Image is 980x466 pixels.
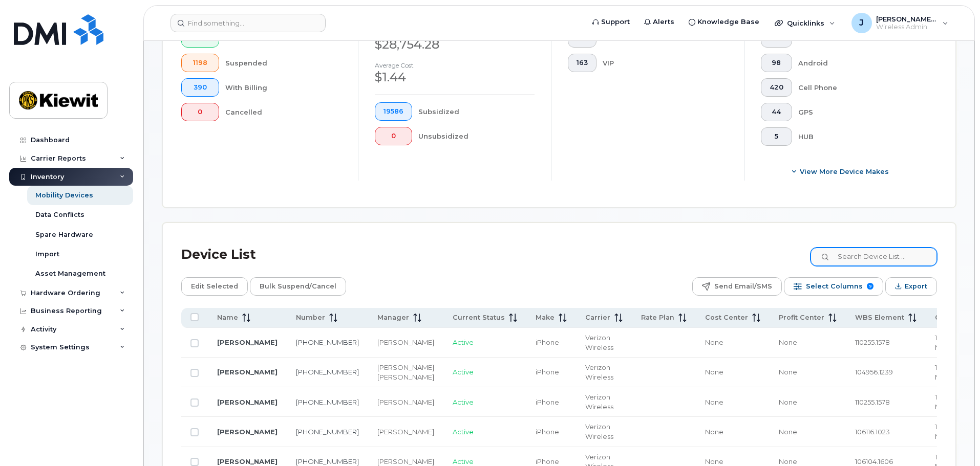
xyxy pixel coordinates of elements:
[844,13,955,33] div: Jamison.Goldapp
[181,241,256,268] div: Device List
[761,54,792,72] button: 98
[375,36,535,53] div: $28,754.28
[181,277,248,296] button: Edit Selected
[784,277,883,296] button: Select Columns 9
[377,363,434,372] div: [PERSON_NAME]
[779,338,797,346] span: None
[935,343,953,351] span: None
[217,313,238,322] span: Name
[536,368,559,376] span: iPhone
[806,279,863,294] span: Select Columns
[935,363,949,371] span: 1602
[905,279,927,294] span: Export
[296,313,325,322] span: Number
[296,428,359,436] a: [PHONE_NUMBER]
[855,398,890,406] span: 110255.1578
[453,398,474,406] span: Active
[296,398,359,406] a: [PHONE_NUMBER]
[171,14,326,32] input: Find something...
[855,457,893,465] span: 106104.1606
[876,15,938,23] span: [PERSON_NAME].[PERSON_NAME]
[603,54,728,72] div: VIP
[190,59,210,67] span: 1198
[779,428,797,436] span: None
[779,457,797,465] span: None
[768,13,842,33] div: Quicklinks
[935,403,953,411] span: None
[705,428,723,436] span: None
[181,78,219,97] button: 390
[536,313,555,322] span: Make
[876,23,938,31] span: Wireless Admin
[787,19,824,27] span: Quicklinks
[761,162,921,181] button: View More Device Makes
[377,397,434,407] div: [PERSON_NAME]
[800,167,889,176] span: View More Device Makes
[377,338,434,347] div: [PERSON_NAME]
[585,313,610,322] span: Carrier
[761,103,792,121] button: 44
[855,313,904,322] span: WBS Element
[935,393,948,401] span: 1014
[536,338,559,346] span: iPhone
[453,457,474,465] span: Active
[779,313,824,322] span: Profit Center
[585,363,613,381] span: Verizon Wireless
[798,127,921,146] div: HUB
[885,277,937,296] button: Export
[217,338,278,346] a: [PERSON_NAME]
[761,78,792,97] button: 420
[705,368,723,376] span: None
[697,17,759,27] span: Knowledge Base
[714,279,772,294] span: Send Email/SMS
[601,17,630,27] span: Support
[260,279,336,294] span: Bulk Suspend/Cancel
[585,423,613,440] span: Verizon Wireless
[585,12,637,32] a: Support
[250,277,346,296] button: Bulk Suspend/Cancel
[375,127,412,145] button: 0
[653,17,674,27] span: Alerts
[855,338,890,346] span: 110255.1578
[770,59,783,67] span: 98
[798,54,921,72] div: Android
[935,421,972,458] iframe: Messenger Launcher
[798,78,921,97] div: Cell Phone
[935,373,953,381] span: None
[577,59,588,67] span: 163
[181,103,219,121] button: 0
[811,248,937,266] input: Search Device List ...
[770,108,783,116] span: 44
[935,432,953,440] span: None
[568,54,596,72] button: 163
[190,83,210,92] span: 390
[585,393,613,411] span: Verizon Wireless
[418,102,535,121] div: Subsidized
[296,338,359,346] a: [PHONE_NUMBER]
[779,368,797,376] span: None
[935,423,948,431] span: 1014
[384,132,403,140] span: 0
[217,398,278,406] a: [PERSON_NAME]
[779,398,797,406] span: None
[418,127,535,145] div: Unsubsidized
[225,78,342,97] div: With Billing
[453,368,474,376] span: Active
[296,457,359,465] a: [PHONE_NUMBER]
[692,277,782,296] button: Send Email/SMS
[536,457,559,465] span: iPhone
[453,428,474,436] span: Active
[377,427,434,437] div: [PERSON_NAME]
[641,313,674,322] span: Rate Plan
[585,334,613,351] span: Verizon Wireless
[375,62,535,69] h4: Average cost
[536,398,559,406] span: iPhone
[296,368,359,376] a: [PHONE_NUMBER]
[377,313,409,322] span: Manager
[377,372,434,382] div: [PERSON_NAME]
[453,338,474,346] span: Active
[705,398,723,406] span: None
[375,69,535,86] div: $1.44
[637,12,681,32] a: Alerts
[225,54,342,72] div: Suspended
